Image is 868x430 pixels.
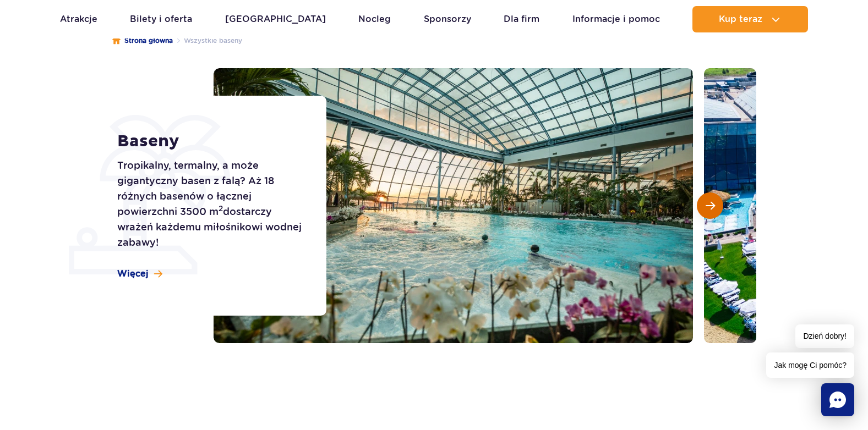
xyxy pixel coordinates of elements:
a: Bilety i oferta [130,6,192,32]
sup: 2 [219,204,223,213]
span: Dzień dobry! [795,324,854,348]
a: Więcej [117,268,162,280]
a: Nocleg [358,6,391,32]
a: Sponsorzy [424,6,471,32]
img: Basen wewnętrzny w Suntago, z tropikalnymi roślinami i orchideami [214,68,693,343]
li: Wszystkie baseny [173,35,242,46]
span: Więcej [117,268,149,280]
p: Tropikalny, termalny, a może gigantyczny basen z falą? Aż 18 różnych basenów o łącznej powierzchn... [117,158,302,250]
a: Informacje i pomoc [572,6,660,32]
div: Chat [821,383,854,416]
a: Strona główna [112,35,173,46]
a: Dla firm [504,6,539,32]
span: Kup teraz [719,14,762,24]
button: Kup teraz [692,6,808,32]
span: Jak mogę Ci pomóc? [766,352,854,378]
h1: Baseny [117,131,302,151]
button: Następny slajd [697,192,723,219]
a: [GEOGRAPHIC_DATA] [225,6,326,32]
a: Atrakcje [60,6,97,32]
